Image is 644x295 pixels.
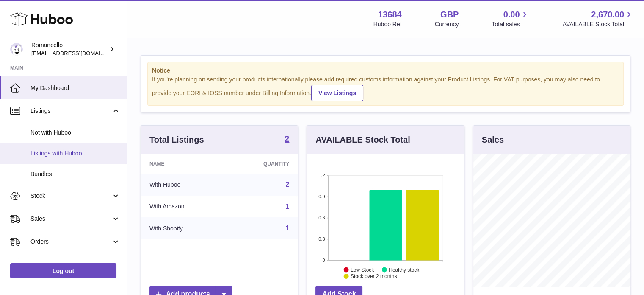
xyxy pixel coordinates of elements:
span: Not with Huboo [30,129,120,137]
td: With Huboo [141,174,227,196]
text: 0.9 [319,194,325,199]
span: Bundles [30,170,120,178]
strong: 13684 [378,9,402,20]
a: 2 [285,181,289,188]
a: 2,670.00 AVAILABLE Stock Total [562,9,634,28]
div: Romancello [31,41,108,57]
a: View Listings [311,85,363,101]
text: 0.3 [319,236,325,242]
td: With Shopify [141,217,227,239]
span: My Dashboard [30,84,120,92]
strong: Notice [152,67,619,75]
text: Stock over 2 months [351,273,397,279]
img: internalAdmin-13684@internal.huboo.com [10,43,23,56]
span: AVAILABLE Stock Total [562,20,634,28]
strong: GBP [440,9,459,20]
span: Stock [30,192,111,200]
span: Orders [30,238,111,246]
text: 1.2 [319,173,325,178]
span: Listings with Huboo [30,149,120,157]
a: 1 [285,203,289,210]
th: Name [141,154,227,174]
td: With Amazon [141,196,227,218]
span: [EMAIL_ADDRESS][DOMAIN_NAME] [31,50,124,56]
span: 2,670.00 [591,9,624,20]
text: Healthy stock [389,267,420,273]
a: 2 [285,135,289,145]
span: Usage [30,261,120,269]
h3: AVAILABLE Stock Total [315,134,410,146]
h3: Total Listings [149,134,204,146]
div: Huboo Ref [373,20,402,28]
h3: Sales [482,134,504,146]
div: If you're planning on sending your products internationally please add required customs informati... [152,76,619,101]
div: Currency [435,20,459,28]
span: Listings [30,107,111,115]
a: Log out [10,263,116,278]
th: Quantity [227,154,298,174]
span: 0.00 [503,9,520,20]
text: 0.6 [319,215,325,220]
a: 1 [285,225,289,232]
a: 0.00 Total sales [492,9,529,28]
text: Low Stock [351,267,374,273]
text: 0 [323,258,325,263]
strong: 2 [285,135,289,143]
span: Sales [30,215,111,223]
span: Total sales [492,20,529,28]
